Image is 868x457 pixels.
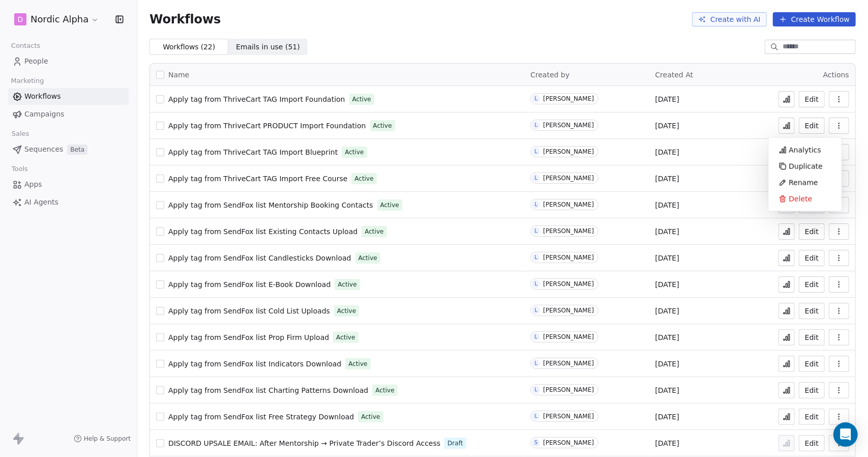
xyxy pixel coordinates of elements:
[534,333,537,341] div: L
[799,118,825,134] button: Edit
[168,201,373,209] span: Apply tag from SendFox list Mentorship Booking Contacts
[543,201,594,208] div: [PERSON_NAME]
[655,332,679,342] span: [DATE]
[168,148,338,156] span: Apply tag from ThriveCart TAG Import Blueprint
[655,385,679,395] span: [DATE]
[168,306,330,316] a: Apply tag from SendFox list Cold List Uploads
[168,94,345,104] a: Apply tag from ThriveCart TAG Import Foundation
[168,175,347,183] span: Apply tag from ThriveCart TAG Import Free Course
[799,223,825,240] button: Edit
[823,71,849,79] span: Actions
[655,279,679,290] span: [DATE]
[168,332,329,342] a: Apply tag from SendFox list Prop Firm Upload
[789,194,812,204] span: Delete
[352,95,371,104] span: Active
[74,435,131,443] a: Help & Support
[24,179,42,190] span: Apps
[543,254,594,261] div: [PERSON_NAME]
[336,333,355,342] span: Active
[543,333,594,340] div: [PERSON_NAME]
[655,438,679,448] span: [DATE]
[168,385,368,395] a: Apply tag from SendFox list Charting Patterns Download
[168,438,440,448] a: DISCORD UPSALE EMAIL: After Mentorship → Private Trader’s Discord Access
[655,253,679,263] span: [DATE]
[543,280,594,288] div: [PERSON_NAME]
[447,439,463,448] span: Draft
[168,226,357,237] a: Apply tag from SendFox list Existing Contacts Upload
[365,227,383,236] span: Active
[8,194,129,211] a: AI Agents
[799,276,825,293] button: Edit
[543,148,594,155] div: [PERSON_NAME]
[534,253,537,262] div: L
[168,200,373,210] a: Apply tag from SendFox list Mentorship Booking Contacts
[24,56,48,67] span: People
[7,73,48,89] span: Marketing
[534,95,537,103] div: L
[168,254,351,262] span: Apply tag from SendFox list Candlesticks Download
[543,439,594,446] div: [PERSON_NAME]
[789,178,818,188] span: Rename
[12,11,101,28] button: DNordic Alpha
[799,382,825,398] button: Edit
[773,12,856,26] button: Create Workflow
[168,227,357,236] span: Apply tag from SendFox list Existing Contacts Upload
[8,88,129,105] a: Workflows
[534,412,537,420] div: L
[799,409,825,425] button: Edit
[534,201,537,209] div: L
[18,14,23,24] span: D
[168,95,345,103] span: Apply tag from ThriveCart TAG Import Foundation
[168,70,189,80] span: Name
[655,306,679,316] span: [DATE]
[534,280,537,288] div: L
[534,359,537,367] div: L
[655,359,679,369] span: [DATE]
[534,174,537,182] div: L
[348,359,367,368] span: Active
[168,147,338,157] a: Apply tag from ThriveCart TAG Import Blueprint
[236,42,300,52] span: Emails in use ( 51 )
[534,439,537,447] div: S
[358,253,377,263] span: Active
[543,360,594,367] div: [PERSON_NAME]
[655,71,694,79] span: Created At
[7,126,34,141] span: Sales
[799,91,825,107] button: Edit
[375,386,394,395] span: Active
[655,147,679,157] span: [DATE]
[8,106,129,123] a: Campaigns
[168,253,351,263] a: Apply tag from SendFox list Candlesticks Download
[534,386,537,394] div: L
[799,329,825,346] a: Edit
[534,148,537,156] div: L
[168,174,347,184] a: Apply tag from ThriveCart TAG Import Free Course
[7,161,32,177] span: Tools
[799,356,825,372] a: Edit
[8,141,129,158] a: SequencesBeta
[345,148,364,157] span: Active
[543,122,594,129] div: [PERSON_NAME]
[534,306,537,315] div: L
[655,412,679,422] span: [DATE]
[799,303,825,319] button: Edit
[67,145,87,155] span: Beta
[543,413,594,420] div: [PERSON_NAME]
[655,94,679,104] span: [DATE]
[354,174,373,183] span: Active
[338,280,356,289] span: Active
[534,227,537,235] div: L
[168,386,368,394] span: Apply tag from SendFox list Charting Patterns Download
[799,250,825,266] button: Edit
[149,12,221,26] span: Workflows
[24,91,61,102] span: Workflows
[168,280,331,289] span: Apply tag from SendFox list E-Book Download
[168,122,366,130] span: Apply tag from ThriveCart PRODUCT Import Foundation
